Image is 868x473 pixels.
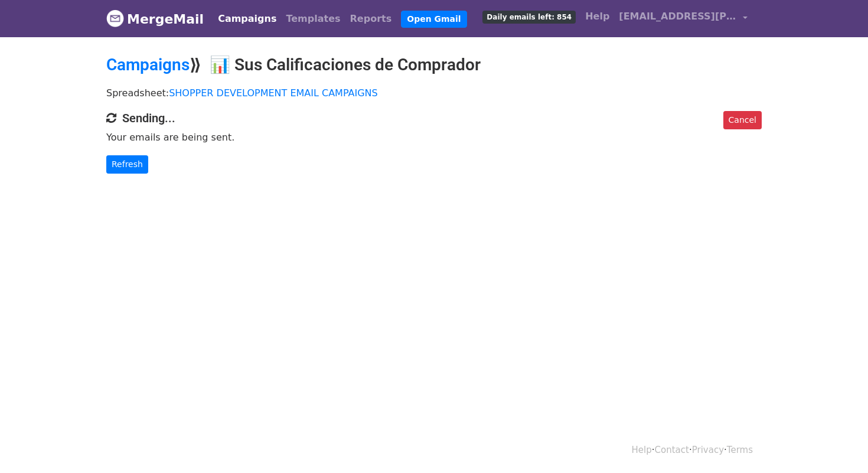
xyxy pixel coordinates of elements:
[614,5,752,32] a: [EMAIL_ADDRESS][PERSON_NAME][DOMAIN_NAME]
[106,55,190,74] a: Campaigns
[281,7,345,31] a: Templates
[401,11,466,28] a: Open Gmail
[169,87,378,99] a: SHOPPER DEVELOPMENT EMAIL CAMPAIGNS
[619,9,737,24] span: [EMAIL_ADDRESS][PERSON_NAME][DOMAIN_NAME]
[106,155,148,174] a: Refresh
[580,5,614,28] a: Help
[482,11,576,24] span: Daily emails left: 854
[106,111,762,125] h4: Sending...
[692,445,724,455] a: Privacy
[106,131,762,143] p: Your emails are being sent.
[213,7,281,31] a: Campaigns
[106,9,124,27] img: MergeMail logo
[478,5,580,28] a: Daily emails left: 854
[655,445,689,455] a: Contact
[345,7,397,31] a: Reports
[727,445,753,455] a: Terms
[632,445,652,455] a: Help
[106,55,762,75] h2: ⟫ 📊 Sus Calificaciones de Comprador
[723,111,762,129] a: Cancel
[106,87,762,99] p: Spreadsheet:
[106,6,204,31] a: MergeMail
